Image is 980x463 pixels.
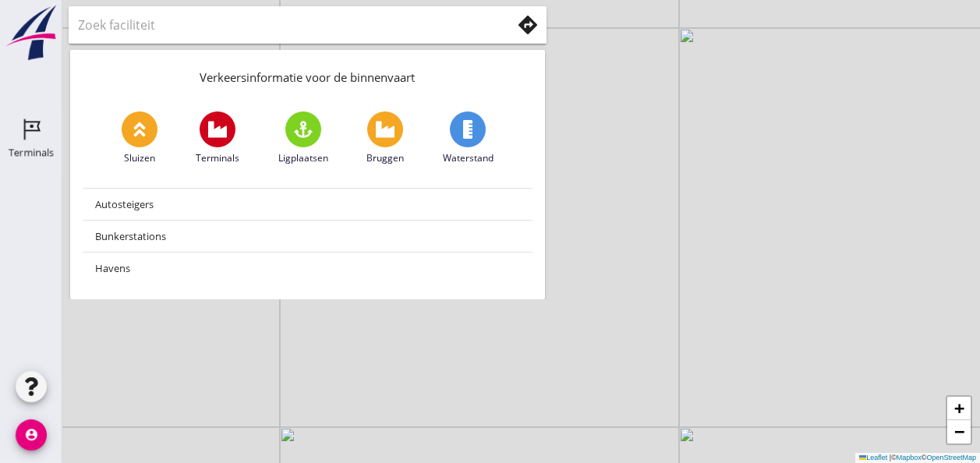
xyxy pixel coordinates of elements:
[278,111,328,165] a: Ligplaatsen
[897,454,922,461] a: Mapbox
[70,50,545,99] div: Verkeersinformatie voor de binnenvaart
[9,147,54,157] div: Terminals
[122,111,157,165] a: Sluizen
[16,419,47,451] i: account_circle
[954,422,964,441] span: −
[278,151,328,165] span: Ligplaatsen
[926,454,976,461] a: OpenStreetMap
[95,259,520,277] div: Havens
[95,227,520,246] div: Bunkerstations
[196,151,239,165] span: Terminals
[78,12,490,37] input: Zoek faciliteit
[366,151,404,165] span: Bruggen
[443,151,494,165] span: Waterstand
[947,420,971,444] a: Zoom out
[890,454,891,461] span: |
[366,111,404,165] a: Bruggen
[95,195,520,214] div: Autosteigers
[855,453,980,463] div: © ©
[124,151,155,165] span: Sluizen
[954,398,964,418] span: +
[859,454,887,461] a: Leaflet
[3,4,59,62] img: logo-small.a267ee39.svg
[947,397,971,420] a: Zoom in
[196,111,239,165] a: Terminals
[443,111,494,165] a: Waterstand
